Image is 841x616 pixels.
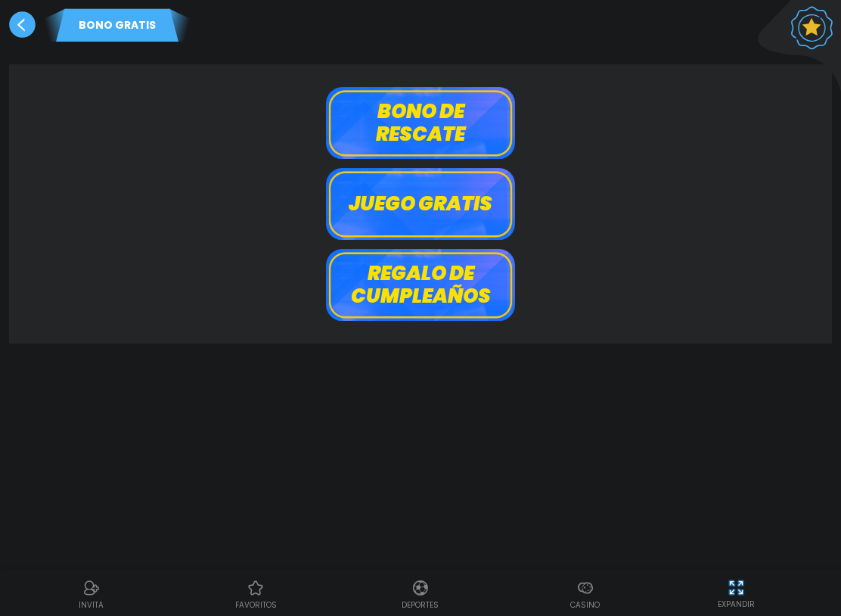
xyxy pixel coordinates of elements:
[503,577,668,611] a: CasinoCasinoCasino
[338,577,503,611] a: DeportesDeportesDeportes
[235,599,277,611] p: favoritos
[718,599,755,610] p: EXPANDIR
[402,599,439,611] p: Deportes
[9,577,174,611] a: ReferralReferralINVITA
[79,599,104,611] p: INVITA
[727,578,746,597] img: hide
[174,577,339,611] a: Casino FavoritosCasino Favoritosfavoritos
[82,579,101,597] img: Referral
[247,579,265,597] img: Casino Favoritos
[326,87,515,159] button: Bono de rescate
[326,249,515,321] button: Regalo de cumpleaños
[326,168,515,240] button: Juego gratis
[570,599,600,611] p: Casino
[411,579,430,597] img: Deportes
[576,579,594,597] img: Casino
[38,17,197,33] p: BONO GRATIS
